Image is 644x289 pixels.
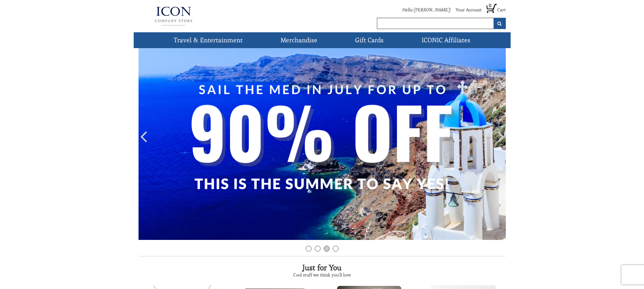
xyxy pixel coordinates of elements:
a: 3 [324,246,330,252]
h3: Cool stuff we think you'll love [139,273,506,277]
a: 2 [315,246,321,252]
a: 0 Cart [486,7,506,13]
h2: Just for You [139,263,506,273]
a: Gift Cards [352,32,386,48]
a: Merchandise [278,32,320,48]
a: ICONIC Affiliates [419,32,473,48]
a: Travel & Entertainment [171,32,245,48]
img: Summer of Yes Med [139,36,506,240]
a: 1 [306,246,312,252]
a: Your Account [456,7,482,13]
a: 4 [333,246,339,252]
li: Hello [PERSON_NAME]! [398,6,451,16]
